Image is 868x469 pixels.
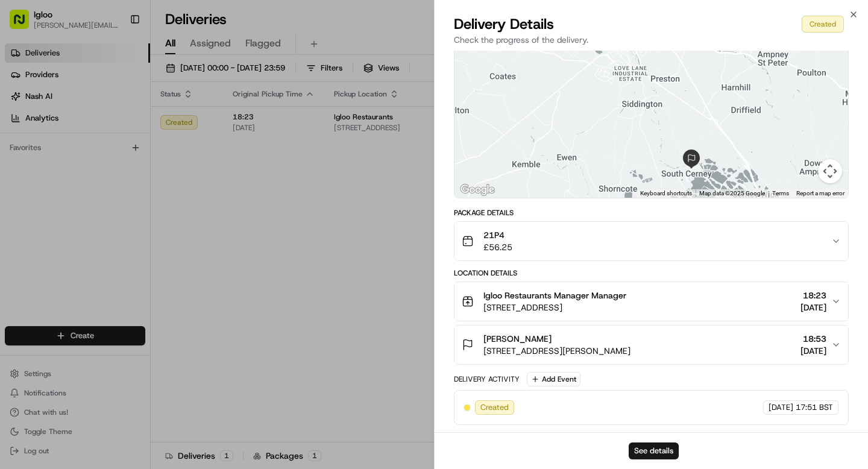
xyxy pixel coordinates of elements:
[454,208,849,218] div: Package Details
[41,115,198,127] div: Start new chat
[12,12,36,36] img: Nash
[483,333,552,345] span: [PERSON_NAME]
[640,189,692,198] button: Keyboard shortcuts
[85,204,146,213] a: Powered byPylon
[800,289,826,301] span: 18:23
[483,345,631,357] span: [STREET_ADDRESS][PERSON_NAME]
[454,326,848,364] button: [PERSON_NAME][STREET_ADDRESS][PERSON_NAME]18:53[DATE]
[12,176,22,186] div: 📗
[7,170,97,192] a: 📗Knowledge Base
[483,241,512,253] span: £56.25
[483,229,512,241] span: 21P4
[454,14,554,34] span: Delivery Details
[769,402,793,413] span: [DATE]
[458,182,497,198] a: Open this area in Google Maps (opens a new window)
[458,182,497,198] img: Google
[454,268,849,278] div: Location Details
[796,402,833,413] span: 17:51 BST
[454,374,520,384] div: Delivery Activity
[527,372,580,386] button: Add Event
[12,115,34,137] img: 1736555255976-a54dd68f-1ca7-489b-9aae-adbdc363a1c4
[629,442,679,459] button: See details
[41,127,153,137] div: We're available if you need us!
[24,175,92,187] span: Knowledge Base
[480,402,509,413] span: Created
[772,190,789,197] a: Terms
[699,190,765,197] span: Map data ©2025 Google
[454,222,848,260] button: 21P4£56.25
[483,301,626,313] span: [STREET_ADDRESS]
[454,282,848,321] button: Igloo Restaurants Manager Manager[STREET_ADDRESS]18:23[DATE]
[800,345,826,357] span: [DATE]
[12,48,219,68] p: Welcome 👋
[120,204,146,213] span: Pylon
[483,289,626,301] span: Igloo Restaurants Manager Manager
[800,301,826,313] span: [DATE]
[800,333,826,345] span: 18:53
[97,170,198,192] a: 💻API Documentation
[454,34,849,46] p: Check the progress of the delivery.
[114,175,193,187] span: API Documentation
[205,119,219,133] button: Start new chat
[818,159,842,183] button: Map camera controls
[31,78,199,90] input: Clear
[102,176,112,186] div: 💻
[796,190,844,197] a: Report a map error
